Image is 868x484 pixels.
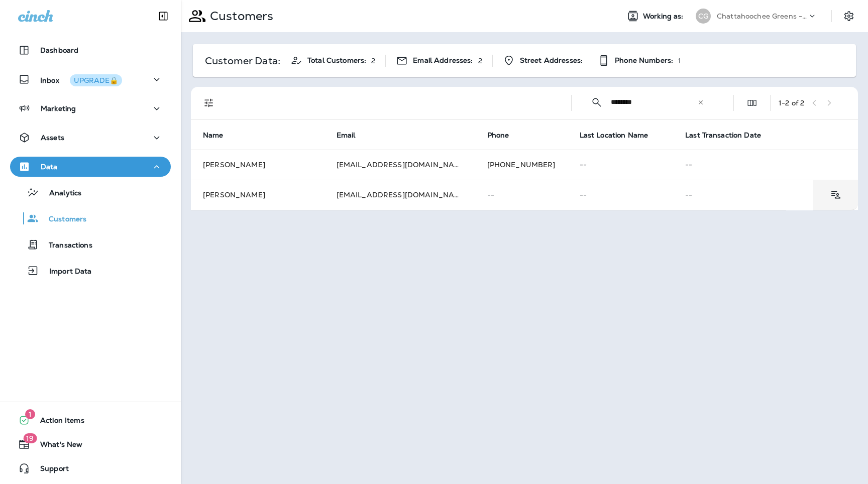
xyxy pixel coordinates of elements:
[41,163,58,171] p: Data
[30,464,69,476] span: Support
[39,215,86,224] p: Customers
[324,150,475,180] td: [EMAIL_ADDRESS][DOMAIN_NAME]
[685,131,774,140] span: Last Transaction Date
[10,69,171,89] button: InboxUPGRADE🔒
[10,128,171,148] button: Assets
[580,131,648,140] span: Last Location Name
[10,208,171,229] button: Customers
[10,260,171,281] button: Import Data
[10,234,171,255] button: Transactions
[41,104,76,112] p: Marketing
[39,267,92,277] p: Import Data
[643,12,686,21] span: Working as:
[39,189,81,198] p: Analytics
[203,131,237,140] span: Name
[10,98,171,118] button: Marketing
[840,7,858,25] button: Settings
[413,56,473,65] span: Email Addresses:
[478,57,482,65] p: 2
[825,185,846,205] button: Customer Details
[70,74,122,86] button: UPGRADE🔒
[10,182,171,203] button: Analytics
[74,77,118,84] div: UPGRADE🔒
[40,74,122,85] p: Inbox
[324,180,475,210] td: [EMAIL_ADDRESS][DOMAIN_NAME]
[487,131,522,140] span: Phone
[10,410,171,430] button: 1Action Items
[191,180,324,210] td: [PERSON_NAME]
[203,131,224,140] span: Name
[696,9,711,24] div: CG
[10,434,171,454] button: 19What's New
[40,46,78,54] p: Dashboard
[685,161,846,169] p: --
[206,9,273,24] p: Customers
[25,409,35,419] span: 1
[149,6,177,26] button: Collapse Sidebar
[39,241,92,251] p: Transactions
[685,191,774,199] p: --
[520,56,583,65] span: Street Addresses:
[587,92,607,112] button: Collapse Search
[487,191,556,199] p: --
[371,57,375,65] p: 2
[10,157,171,177] button: Data
[10,458,171,478] button: Support
[487,131,509,140] span: Phone
[678,57,681,65] p: 1
[199,93,219,113] button: Filters
[685,131,761,140] span: Last Transaction Date
[23,433,37,443] span: 19
[717,12,807,20] p: Chattahoochee Greens - TEST
[30,440,82,452] span: What's New
[10,40,171,60] button: Dashboard
[742,93,762,113] button: Edit Fields
[205,57,280,65] p: Customer Data:
[337,131,356,140] span: Email
[475,150,568,180] td: [PHONE_NUMBER]
[30,416,84,428] span: Action Items
[615,56,673,65] span: Phone Numbers:
[191,150,324,180] td: [PERSON_NAME]
[580,161,662,169] p: --
[779,99,804,107] div: 1 - 2 of 2
[580,131,662,140] span: Last Location Name
[307,56,366,65] span: Total Customers:
[41,134,64,142] p: Assets
[337,131,369,140] span: Email
[580,191,662,199] p: --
